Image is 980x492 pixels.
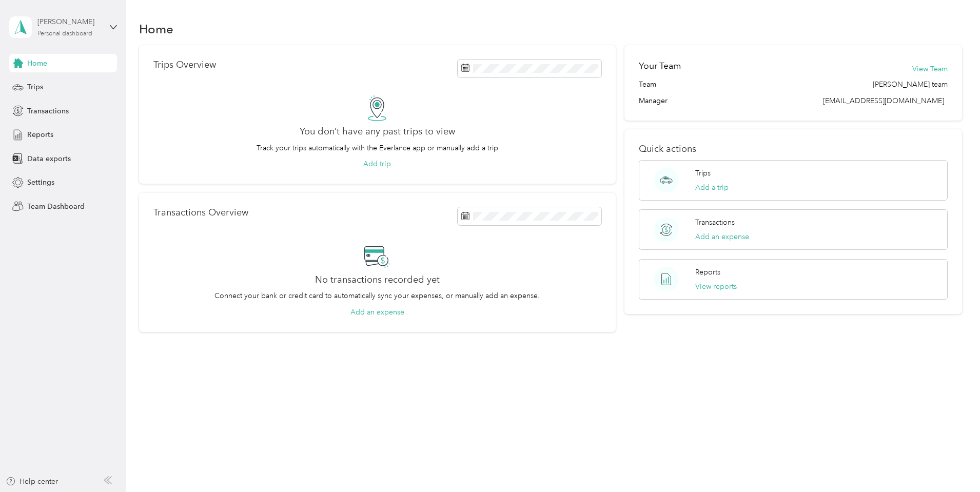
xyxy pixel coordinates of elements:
div: [PERSON_NAME] [37,16,102,27]
p: Track your trips automatically with the Everlance app or manually add a trip [257,143,498,153]
span: Settings [27,177,54,188]
span: [PERSON_NAME] team [873,79,948,90]
p: Reports [695,267,720,278]
span: Team [639,79,656,90]
button: Add an expense [350,307,404,318]
button: Help center [6,476,58,487]
span: Data exports [27,153,71,164]
button: Add a trip [695,182,729,193]
h2: Your Team [639,60,681,72]
button: Add trip [363,159,391,169]
h2: No transactions recorded yet [315,274,440,285]
p: Connect your bank or credit card to automatically sync your expenses, or manually add an expense. [214,290,540,301]
span: Transactions [27,106,69,116]
span: [EMAIL_ADDRESS][DOMAIN_NAME] [823,96,944,105]
iframe: Everlance-gr Chat Button Frame [923,435,980,492]
span: Manager [639,95,668,106]
span: Reports [27,129,53,140]
p: Transactions [695,217,735,228]
p: Trips Overview [153,60,216,70]
button: View reports [695,281,737,292]
h1: Home [139,24,173,34]
p: Quick actions [639,144,948,154]
h2: You don’t have any past trips to view [300,126,455,137]
span: Home [27,58,47,69]
button: View Team [912,64,948,74]
div: Personal dashboard [37,31,92,37]
p: Trips [695,168,711,179]
p: Transactions Overview [153,207,248,218]
span: Team Dashboard [27,201,85,212]
span: Trips [27,82,43,92]
button: Add an expense [695,231,749,242]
